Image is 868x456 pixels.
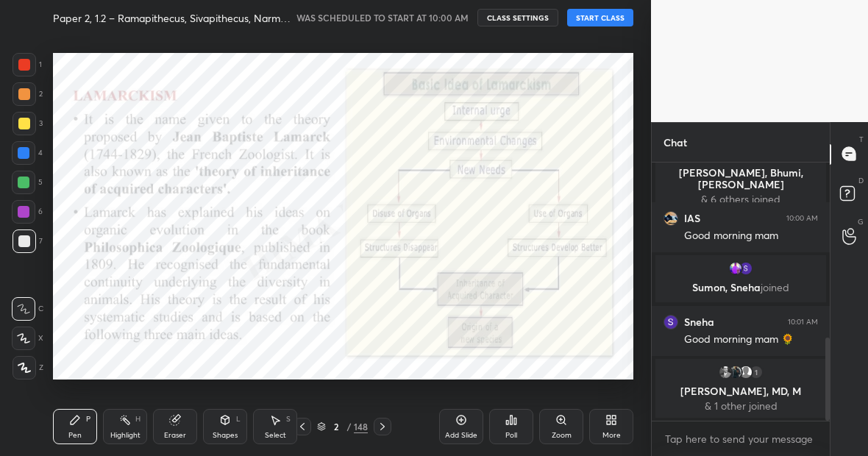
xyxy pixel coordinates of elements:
[86,416,90,423] div: P
[110,432,140,439] div: Highlight
[664,400,817,412] p: & 1 other joined
[135,416,140,423] div: H
[664,167,817,190] p: [PERSON_NAME], Bhumi, [PERSON_NAME]
[652,163,830,421] div: grid
[329,422,344,431] div: 2
[788,318,818,327] div: 10:01 AM
[13,112,43,135] div: 3
[286,416,291,423] div: S
[296,11,469,24] h5: WAS SCHEDULED TO START AT 10:00 AM
[13,229,43,253] div: 7
[684,332,818,347] div: Good morning mam 🌻
[164,432,186,439] div: Eraser
[354,420,368,433] div: 148
[728,365,743,380] img: 8f10c1b4470247a79e35f0ff161ec090.jpg
[477,9,558,26] button: CLASS SETTINGS
[602,432,621,439] div: More
[786,214,818,223] div: 10:00 AM
[664,193,817,205] p: & 6 others joined
[728,261,743,276] img: 0d9828229b1943778194667a6da9b2fd.jpg
[664,385,817,397] p: [PERSON_NAME], MD, M
[859,134,864,145] p: T
[12,141,43,165] div: 4
[236,416,241,423] div: L
[858,175,864,186] p: D
[505,432,517,439] div: Poll
[12,171,43,194] div: 5
[445,432,477,439] div: Add Slide
[664,282,817,293] p: Sumon, Sneha
[684,316,714,329] h6: Sneha
[718,365,733,380] img: ce83a6cbecea4231862a48a7b4d25b13.jpg
[761,280,789,294] span: joined
[13,82,43,106] div: 2
[53,11,291,25] h4: Paper 2, 1.2 – Ramapithecus, Sivapithecus, Narmada Man - class 2
[739,365,753,380] img: default.png
[265,432,286,439] div: Select
[12,327,43,350] div: X
[552,432,572,439] div: Zoom
[12,297,43,321] div: C
[13,53,42,76] div: 1
[664,315,678,329] img: 0ab70f2c481a4c3ab971f278cca30fbb.jpg
[652,123,699,162] p: Chat
[213,432,238,439] div: Shapes
[13,356,43,380] div: Z
[684,229,818,243] div: Good morning mam
[684,212,700,225] h6: IAS
[567,9,633,26] button: START CLASS
[68,432,82,439] div: Pen
[664,211,678,226] img: d87a8d0ca89d46529dc0dec609fb7a0c.jpg
[12,200,43,224] div: 6
[346,422,351,431] div: /
[739,261,753,276] img: 0ab70f2c481a4c3ab971f278cca30fbb.jpg
[858,216,864,227] p: G
[749,365,764,380] div: 1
